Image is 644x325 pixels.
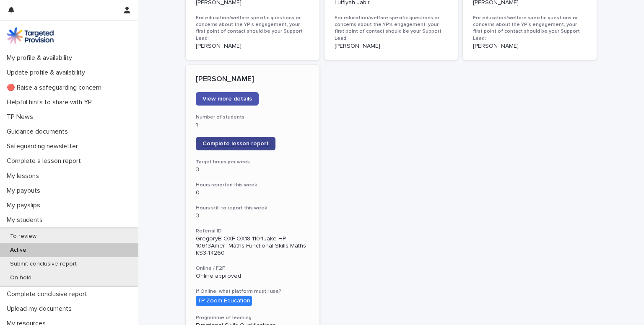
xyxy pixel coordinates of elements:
[196,75,309,84] p: [PERSON_NAME]
[3,216,49,224] p: My students
[3,69,92,77] p: Update profile & availability
[3,305,78,313] p: Upload my documents
[335,15,448,42] h3: For education/welfare specific questions or concerns about the YP's engagement, your first point ...
[196,166,309,173] p: 3
[196,137,275,150] a: Complete lesson report
[196,212,309,219] p: 3
[335,43,448,50] p: [PERSON_NAME]
[196,205,309,212] h3: Hours still to report this week
[196,235,309,256] p: GregoryB-OXF-OX18-1104Jake-HP-10613Amer--Maths Functional Skills Maths KS3-14260
[3,54,79,62] p: My profile & availability
[3,261,83,268] p: Submit conclusive report
[3,247,33,254] p: Active
[3,84,108,92] p: 🔴 Raise a safeguarding concern
[196,288,309,295] h3: If Online, what platform must I use?
[3,233,43,240] p: To review
[3,201,47,209] p: My payslips
[3,113,40,121] p: TP News
[3,142,85,150] p: Safeguarding newsletter
[196,92,259,106] a: View more details
[196,315,309,321] h3: Programme of learning
[3,172,46,180] p: My lessons
[196,273,309,280] p: Online approved
[473,15,587,42] h3: For education/welfare specific questions or concerns about the YP's engagement, your first point ...
[196,15,309,42] h3: For education/welfare specific questions or concerns about the YP's engagement, your first point ...
[196,43,309,50] p: [PERSON_NAME]
[196,114,309,121] h3: Number of students
[196,265,309,272] h3: Online / F2F
[3,274,38,281] p: On hold
[196,228,309,235] h3: Referral ID
[203,141,269,147] span: Complete lesson report
[3,187,47,195] p: My payouts
[3,157,88,165] p: Complete a lesson report
[196,121,309,129] p: 1
[196,189,309,196] p: 0
[3,98,99,106] p: Helpful hints to share with YP
[203,96,252,102] span: View more details
[196,182,309,188] h3: Hours reported this week
[473,43,587,50] p: [PERSON_NAME]
[196,159,309,165] h3: Target hours per week
[3,290,94,298] p: Complete conclusive report
[7,27,54,44] img: M5nRWzHhSzIhMunXDL62
[3,128,75,136] p: Guidance documents
[196,296,252,306] div: TP Zoom Education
